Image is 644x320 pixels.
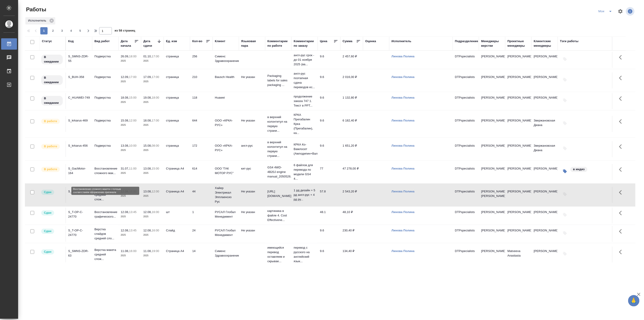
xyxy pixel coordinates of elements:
[94,227,116,241] p: Верстка слайдов средней сло...
[41,143,63,150] div: Исполнитель выполняет работу
[294,142,315,156] p: КРКА Ко-Вамлосет (Амлодипин+Валсартан...
[129,210,137,214] p: 13:45
[392,96,415,99] a: Линова Полина
[143,194,161,198] p: 2025
[340,93,363,109] td: 1 132,80 ₽
[318,73,340,88] td: 9.6
[340,247,363,262] td: 134,40 ₽
[481,166,503,171] p: [PERSON_NAME]
[41,118,63,124] div: Исполнитель выполняет работу
[129,167,137,170] p: 11:00
[616,187,627,198] button: Здесь прячутся важные кнопки
[129,229,137,232] p: 13:45
[215,54,237,63] p: Сименс Здравоохранение
[392,167,415,170] a: Линова Полина
[294,39,315,48] div: Комментарии по заказу
[453,141,479,157] td: DTPspecialists
[121,79,139,84] p: 2025
[239,164,265,180] td: кит-рус
[121,59,139,63] p: 2025
[143,119,152,122] p: 18.08,
[392,190,415,193] a: Линова Полина
[340,116,363,132] td: 6 182,40 ₽
[505,226,531,242] td: [PERSON_NAME]
[294,163,315,181] p: 6 файлов для перевода по модели GS4 4...
[560,166,570,176] button: Изменить тэги
[505,52,531,68] td: [PERSON_NAME]
[630,296,638,305] span: 🙏
[239,141,265,157] td: англ-рус
[41,166,63,172] div: Исполнитель выполняет работу
[560,39,579,44] div: Тэги работы
[121,214,139,219] p: 2025
[318,164,340,180] td: 77
[267,165,289,179] p: GS4 4WD-4B20J engine manual_2050526.p...
[392,229,415,232] a: Линова Полина
[505,164,531,180] td: [PERSON_NAME]
[190,73,213,88] td: 210
[215,75,237,79] p: Bausch Health
[94,143,116,148] p: Подверстка
[481,54,503,59] p: [PERSON_NAME]
[94,118,116,123] p: Подверстка
[318,247,340,262] td: 9.6
[392,55,415,58] a: Линова Полина
[241,39,263,48] div: Языковая пара
[190,208,213,223] td: 1
[44,55,60,64] p: В ожидании
[77,27,84,34] button: 5
[143,144,152,147] p: 15.08,
[152,75,159,79] p: 17:00
[190,187,213,203] td: 44
[121,167,129,170] p: 31.07,
[573,167,585,172] p: в индиз
[190,226,213,242] td: 24
[152,210,159,214] p: 16:00
[505,187,531,203] td: [PERSON_NAME]
[318,141,340,157] td: 9.6
[121,229,129,232] p: 12.08,
[215,39,225,44] div: Клиент
[505,141,531,157] td: [PERSON_NAME]
[121,210,129,214] p: 12.08,
[25,17,55,24] div: Исполнитель
[453,52,479,68] td: DTPspecialists
[143,123,161,127] p: 2025
[129,144,137,147] p: 10:00
[49,29,57,33] span: 2
[453,73,479,88] td: DTPspecialists
[143,214,161,219] p: 2025
[164,247,190,262] td: Страница А4
[190,52,213,68] td: 256
[215,95,237,100] p: Huawei
[215,186,237,204] p: Хайер Электрикал Эпплаенсиз Рус
[340,73,363,88] td: 2 016,00 ₽
[215,143,237,153] p: ООО «КРКА-РУС»
[129,249,137,253] p: 16:00
[294,53,315,67] p: англ-рус срок - до 01 ноября 2025 (ва...
[318,226,340,242] td: 9.6
[597,8,615,15] div: split button
[164,164,190,180] td: Страница А4
[531,226,558,242] td: [PERSON_NAME]
[560,95,570,105] button: Добавить тэги
[481,118,503,123] p: [PERSON_NAME]
[143,171,161,175] p: 2025
[505,247,531,262] td: Matveeva Anastasia
[318,208,340,223] td: 48.1
[42,39,52,44] div: Статус
[121,55,129,58] p: 26.09,
[481,75,503,79] p: [PERSON_NAME]
[58,29,66,33] span: 3
[44,190,51,194] p: Сдан
[143,233,161,237] p: 2025
[481,39,503,48] div: Менеджеры верстки
[453,116,479,132] td: DTPspecialists
[25,6,46,13] span: Работы
[531,164,558,180] td: [PERSON_NAME]
[531,141,558,157] td: Звержановская Диана
[531,116,558,132] td: Звержановская Диана
[481,228,503,233] p: [PERSON_NAME]
[560,75,570,85] button: Добавить тэги
[239,226,265,242] td: Не указан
